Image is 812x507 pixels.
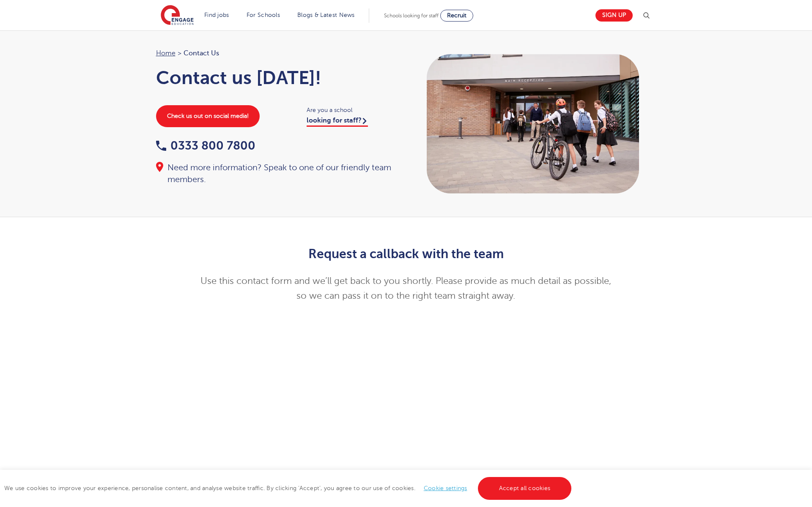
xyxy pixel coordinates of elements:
[478,477,572,500] a: Accept all cookies
[307,117,368,127] a: looking for staff?
[297,12,355,18] a: Blogs & Latest News
[156,49,176,57] a: Home
[200,276,611,301] span: Use this contact form and we’ll get back to you shortly. Please provide as much detail as possibl...
[595,9,633,22] a: Sign up
[247,12,280,18] a: For Schools
[440,10,473,22] a: Recruit
[156,48,398,59] nav: breadcrumb
[384,13,439,19] span: Schools looking for staff
[178,49,181,57] span: >
[156,139,255,152] a: 0333 800 7800
[156,67,398,88] h1: Contact us [DATE]!
[161,5,194,26] img: Engage Education
[204,12,229,18] a: Find jobs
[4,485,573,491] span: We use cookies to improve your experience, personalise content, and analyse website traffic. By c...
[424,485,467,491] a: Cookie settings
[184,48,219,59] span: Contact Us
[199,247,614,261] h2: Request a callback with the team
[307,105,398,115] span: Are you a school
[156,105,260,127] a: Check us out on social media!
[156,162,398,185] div: Need more information? Speak to one of our friendly team members.
[447,12,466,19] span: Recruit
